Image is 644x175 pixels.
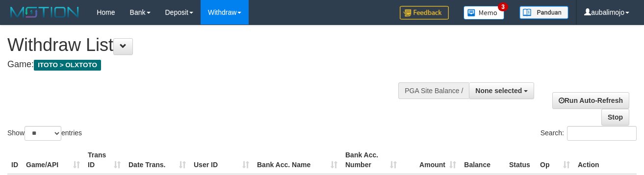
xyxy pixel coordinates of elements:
th: User ID [190,146,253,174]
th: Bank Acc. Name [253,146,341,174]
th: Op [536,146,574,174]
th: Game/API [22,146,84,174]
input: Search: [567,126,637,141]
button: None selected [469,82,534,99]
a: Run Auto-Refresh [552,92,629,109]
label: Search: [541,126,637,141]
th: Status [505,146,536,174]
label: Show entries [7,126,82,141]
th: ID [7,146,22,174]
select: Showentries [25,126,61,141]
h4: Game: [7,60,419,70]
span: ITOTO > OLXTOTO [34,60,101,71]
img: Button%20Memo.svg [464,6,505,20]
th: Amount [401,146,460,174]
th: Action [574,146,637,174]
th: Bank Acc. Number [341,146,401,174]
img: panduan.png [519,6,568,19]
div: PGA Site Balance / [398,82,469,99]
th: Date Trans. [125,146,190,174]
img: Feedback.jpg [400,6,449,20]
span: 3 [498,2,508,11]
img: MOTION_logo.png [7,5,82,20]
span: None selected [475,87,522,95]
h1: Withdraw List [7,35,419,55]
th: Trans ID [84,146,125,174]
th: Balance [460,146,505,174]
a: Stop [601,109,629,125]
